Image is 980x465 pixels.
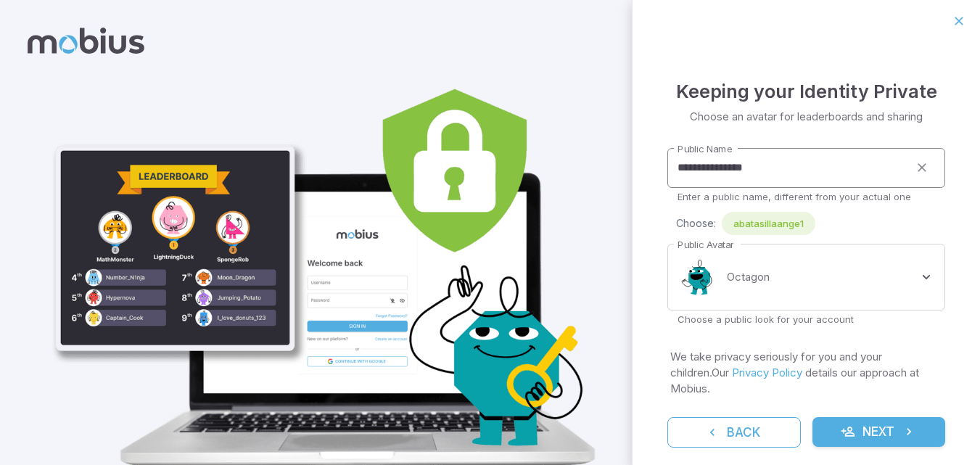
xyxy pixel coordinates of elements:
button: clear [909,155,935,181]
p: We take privacy seriously for you and your children. Our details our approach at Mobius. [670,349,942,397]
p: Enter a public name, different from your actual one [678,190,935,203]
div: Choose: [676,212,945,235]
img: octagon.svg [678,255,721,299]
p: Octagon [727,269,770,285]
p: Choose an avatar for leaderboards and sharing [690,109,923,125]
label: Public Avatar [678,238,733,252]
button: Back [667,417,801,448]
a: Privacy Policy [732,366,802,379]
label: Public Name [678,142,732,156]
div: abatasillaange1 [722,212,815,235]
span: abatasillaange1 [722,216,815,231]
h4: Keeping your Identity Private [676,77,937,106]
p: Choose a public look for your account [678,313,935,326]
button: Next [812,417,946,448]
